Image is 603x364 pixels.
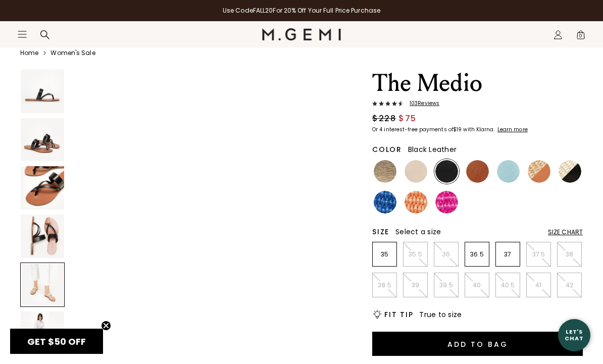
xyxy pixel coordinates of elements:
div: GET $50 OFFClose teaser [10,329,103,354]
img: The Medio [21,166,64,210]
span: GET $50 OFF [27,335,86,348]
button: Close teaser [101,321,111,331]
p: 37.5 [527,250,550,258]
klarna-placement-style-body: with Klarna [463,126,496,133]
klarna-placement-style-body: Or 4 interest-free payments of [372,126,453,133]
p: 39 [404,281,427,289]
img: Black Leather [435,160,458,183]
span: True to size [419,309,462,320]
span: 0 [576,32,586,42]
div: Size Chart [548,228,583,236]
span: Black Leather [408,144,457,154]
img: M.Gemi [262,28,341,40]
img: Capri Blue [497,160,520,183]
img: The Medio [21,70,64,113]
img: Black and Beige [559,160,581,183]
p: 36 [434,250,458,258]
h1: The Medio [372,69,583,97]
span: $228 [372,113,396,125]
p: 35.5 [404,250,427,258]
span: 103 Review s [404,100,439,107]
img: Tan and Natural [528,160,550,183]
img: Champagne [374,160,396,183]
p: 36.5 [465,250,489,258]
img: The Medio [71,69,357,355]
span: $75 [398,113,417,125]
span: Select a size [395,227,441,237]
img: The Medio [21,118,64,162]
strong: FALL20 [253,6,273,15]
p: 37 [496,250,520,258]
p: 40.5 [496,281,520,289]
a: 103Reviews [372,100,583,109]
img: Saddle [466,160,489,183]
button: Open site menu [17,29,27,39]
button: Add to Bag [372,332,583,356]
h2: Color [372,145,402,153]
klarna-placement-style-amount: $19 [453,126,462,133]
h2: Fit Tip [384,310,413,319]
klarna-placement-style-cta: Learn more [497,126,528,133]
a: Learn more [496,127,528,133]
p: 35 [373,250,396,258]
img: The Medio [21,311,64,355]
img: Fuchsia [435,191,458,214]
img: Orangina [405,191,427,214]
div: Let's Chat [558,329,590,341]
h2: Size [372,228,389,236]
p: 40 [465,281,489,289]
p: 38 [558,250,581,258]
p: 38.5 [373,281,396,289]
img: Latte [405,160,427,183]
img: The Medio [21,215,64,258]
p: 41 [527,281,550,289]
p: 42 [558,281,581,289]
p: 39.5 [434,281,458,289]
img: Cobalt Blue [374,191,396,214]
